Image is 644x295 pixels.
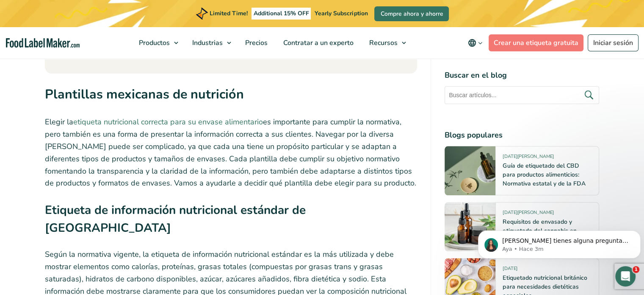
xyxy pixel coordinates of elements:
iframe: Intercom notifications mensaje [475,213,644,272]
h4: Blogs populares [445,129,599,141]
span: Yearly Subscription [315,9,368,17]
span: 1 [633,266,639,273]
input: Buscar artículos... [445,86,599,104]
iframe: Intercom live chat [615,266,636,287]
span: Industrias [190,38,224,48]
strong: Plantillas mexicanas de nutrición [45,85,244,103]
span: Limited Time! [210,9,248,17]
h4: Buscar en el blog [445,70,599,81]
strong: Etiqueta de información nutricional estándar de [GEOGRAPHIC_DATA] [45,202,306,236]
a: Guía de etiquetado del CBD para productos alimenticios: Normativa estatal y de la FDA [503,162,585,188]
a: etiqueta nutricional correcta para su envase alimentario [73,117,263,127]
span: Recursos [367,38,398,48]
a: Productos [131,27,182,59]
a: Compre ahora y ahorre [374,6,449,21]
a: Industrias [185,27,235,59]
a: Iniciar sesión [588,34,638,51]
a: Precios [238,27,274,59]
span: Additional 15% OFF [252,8,311,20]
span: Precios [243,38,268,48]
p: Elegir la es importante para cumplir la normativa, pero también es una forma de presentar la info... [45,116,417,189]
a: Recursos [362,27,410,59]
a: Contratar a un experto [276,27,359,59]
span: Productos [136,38,171,48]
span: Contratar a un experto [281,38,354,48]
a: Crear una etiqueta gratuita [489,34,583,51]
span: [DATE][PERSON_NAME] [503,153,553,163]
span: [DATE][PERSON_NAME] [503,209,553,219]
